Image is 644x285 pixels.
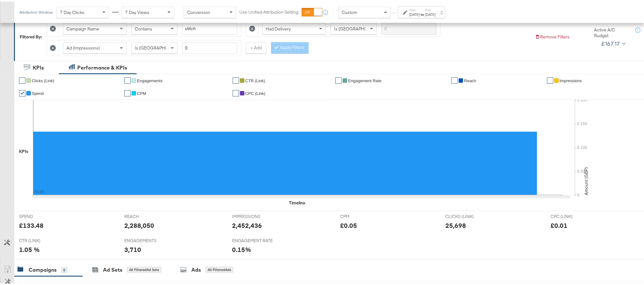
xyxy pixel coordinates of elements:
span: Is [GEOGRAPHIC_DATA] [135,43,183,49]
div: Filtered By: [20,32,42,38]
div: 0 [61,266,67,271]
div: All Filtered Ads [206,265,233,271]
span: Contains [135,24,152,30]
label: End: [425,6,435,10]
a: ✔ [19,89,25,95]
span: 7 Day Views [125,8,149,14]
span: ENGAGEMENT RATE [232,236,280,242]
span: Engagements [137,77,162,82]
span: ENGAGEMENTS [124,236,172,242]
div: Attribution Window: [19,9,53,13]
span: SPEND [19,212,67,218]
span: Spend [32,89,44,94]
span: CPC (LINK) [551,212,599,218]
a: ✔ [124,76,131,82]
div: 0.15% [232,243,251,253]
div: £0.01 [551,219,568,229]
div: KPIs [33,63,44,70]
a: ✔ [233,76,239,82]
span: 7 Day Clicks [60,8,84,14]
button: £167.17 [599,37,627,47]
text: Amount (GBP) [583,166,589,194]
div: Performance & KPIs [77,63,127,70]
div: [DATE] [425,10,435,16]
button: Remove Filters [535,32,570,38]
div: 3,710 [124,243,141,253]
span: Engagement Rate [348,77,381,82]
span: CTR (Link) [245,77,265,82]
span: CPC (Link) [245,89,266,94]
div: Campaigns [29,265,57,272]
a: ✔ [335,76,342,82]
span: CTR (LINK) [19,236,67,242]
div: 25,698 [445,219,466,229]
span: ↑ [391,11,397,13]
div: KPIs [19,147,28,153]
div: £133.48 [19,219,44,229]
div: £0.05 [340,219,357,229]
span: IMPRESSIONS [232,212,280,218]
input: Enter a search term [182,21,237,33]
span: CPM [340,212,388,218]
a: ✔ [451,76,458,82]
span: Clicks (Link) [32,77,54,82]
span: Ad (Impressions) [66,43,100,49]
label: Start: [409,6,420,10]
a: ✔ [19,76,25,82]
span: Had Delivery [266,24,291,30]
div: [DATE] [409,10,420,16]
div: Ads [191,265,201,272]
strong: to [420,10,425,15]
span: Custom [342,8,357,14]
button: + Add [246,41,266,52]
span: CPM [137,89,146,94]
div: 1.05 % [19,243,40,253]
span: CLICKS (LINK) [445,212,493,218]
input: Enter a search term [381,21,436,33]
a: ✔ [233,89,239,95]
label: Use Unified Attribution Setting: [239,8,299,14]
input: Enter a number [182,41,237,52]
div: £167.17 [601,37,620,47]
span: Reach [464,77,476,82]
a: ✔ [124,89,131,95]
span: Is [GEOGRAPHIC_DATA] [334,24,383,30]
div: Ad Sets [103,265,122,272]
span: Campaign Name [66,24,99,30]
span: Impressions [560,77,582,82]
span: Conversion [187,8,210,14]
span: REACH [124,212,172,218]
div: Active A/C Budget [594,25,629,37]
a: ✔ [547,76,553,82]
div: 2,452,436 [232,219,262,229]
div: All Filtered Ad Sets [127,265,161,271]
div: Timeline [289,198,305,204]
div: 2,288,050 [124,219,154,229]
